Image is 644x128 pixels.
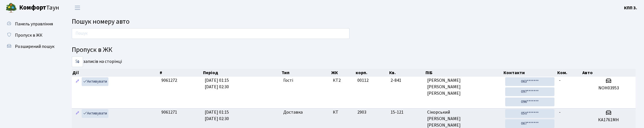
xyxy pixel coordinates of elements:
a: Активувати [82,77,108,86]
th: Тип [281,69,331,77]
th: Дії [72,69,159,77]
span: [DATE] 01:15 [DATE] 02:30 [205,77,229,90]
a: Панель управління [3,18,59,30]
img: logo.png [6,2,17,14]
button: Переключити навігацію [70,3,84,12]
a: Пропуск в ЖК [3,30,59,41]
span: 2-841 [391,77,423,84]
span: 00112 [357,77,369,83]
span: Розширений пошук [15,43,54,50]
span: КТ [333,109,353,116]
span: Доставка [283,109,303,116]
h5: NOH03953 [584,85,633,91]
b: Комфорт [19,3,46,12]
span: Пошук номеру авто [72,17,130,27]
span: 15-121 [391,109,423,116]
span: Гості [283,77,293,84]
th: Ком. [557,69,582,77]
th: Контакти [503,69,557,77]
th: корп. [355,69,389,77]
th: Авто [582,69,636,77]
span: - [559,109,561,115]
span: КТ2 [333,77,353,84]
span: 9061271 [161,109,177,115]
span: [DATE] 01:15 [DATE] 02:30 [205,109,229,122]
a: Розширений пошук [3,41,59,52]
input: Пошук [72,28,349,39]
span: Таун [19,3,59,13]
th: # [159,69,203,77]
h5: КА1761МН [584,117,633,123]
span: 9061272 [161,77,177,83]
select: записів на сторінці [72,56,83,67]
span: Панель управління [15,21,53,27]
th: Період [202,69,281,77]
span: Пропуск в ЖК [15,32,43,38]
label: записів на сторінці [72,56,122,67]
h4: Пропуск в ЖК [72,46,636,54]
a: Редагувати [74,109,81,118]
span: [PERSON_NAME] [PERSON_NAME] [PERSON_NAME] [427,77,501,97]
a: Активувати [82,109,108,118]
th: ПІБ [425,69,503,77]
th: ЖК [331,69,355,77]
a: Редагувати [74,77,81,86]
b: КПП 3. [624,5,637,11]
span: 2903 [357,109,366,115]
span: - [559,77,561,83]
a: КПП 3. [624,5,637,11]
th: Кв. [389,69,425,77]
